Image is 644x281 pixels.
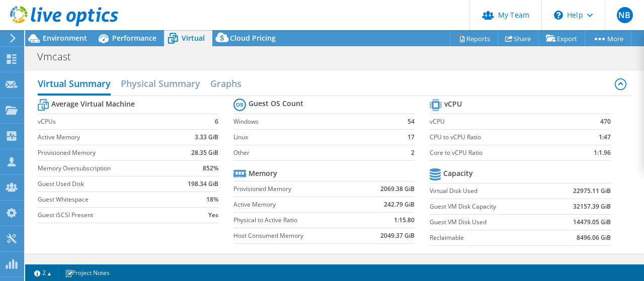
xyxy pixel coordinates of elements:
b: 14479.05 GiB [573,217,611,227]
label: Host Consumed Memory [233,231,358,241]
a: 2 [27,266,58,279]
span: Virtual [182,33,205,43]
label: Provisioned Memory [38,148,175,158]
a: Export [538,31,585,46]
b: 2 [411,148,415,158]
label: Virtual Disk Used [430,186,548,196]
b: 54 [408,117,415,127]
h2: Graphs [210,73,242,93]
label: Active Memory [38,132,175,142]
label: Windows [233,117,398,127]
b: 1:1.96 [594,148,611,158]
h2: Physical Summary [121,73,200,93]
b: 198.34 GiB [188,179,218,189]
b: 8496.06 GiB [577,233,611,243]
label: Core to vCPU Ratio [430,148,570,158]
b: Capacity [443,168,473,178]
a: Share [498,31,539,46]
b: 242.79 GiB [384,200,415,210]
b: 1:47 [599,132,611,142]
b: 1:15.80 [394,215,415,225]
b: 3.33 GiB [195,132,218,142]
label: CPU to vCPU Ratio [430,132,570,142]
b: Average Virtual Machine [51,99,135,109]
span: Performance [112,33,156,43]
b: 2069.38 GiB [380,184,415,194]
span: Cloud Pricing [230,33,276,43]
label: Guest VM Disk Used [430,217,548,227]
h1: Vmcast [33,51,87,62]
a: More [585,31,631,46]
label: vCPUs [38,117,175,127]
b: vCPU [444,99,462,109]
a: Reports [450,31,498,46]
b: 2049.37 GiB [380,231,415,241]
h2: Virtual Summary [38,73,111,96]
label: Guest VM Disk Capacity [430,202,548,212]
span: NB [617,7,633,23]
label: Reclaimable [430,233,548,243]
label: Other [233,148,398,158]
b: 17 [408,132,415,142]
label: Physical to Active Ratio [233,215,358,225]
svg: \n [554,11,563,20]
label: Guest Used Disk [38,179,175,189]
b: 28.35 GiB [191,148,218,158]
b: Yes [208,210,218,220]
b: 18% [206,195,218,205]
label: Linux [233,132,398,142]
b: Guest OS Count [249,99,303,109]
label: Guest iSCSI Present [38,210,175,220]
label: vCPU [430,117,570,127]
b: 32157.39 GiB [573,202,611,212]
b: Memory [249,168,277,178]
label: Memory Oversubscription [38,163,175,173]
span: Environment [43,33,87,43]
label: Active Memory [233,200,358,210]
label: Guest Whitespace [38,195,175,205]
label: Provisioned Memory [233,184,358,194]
b: 470 [600,117,611,127]
b: 6 [215,117,218,127]
b: 852% [203,163,218,173]
a: Project Notes [58,266,117,279]
b: 22975.11 GiB [573,186,611,196]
